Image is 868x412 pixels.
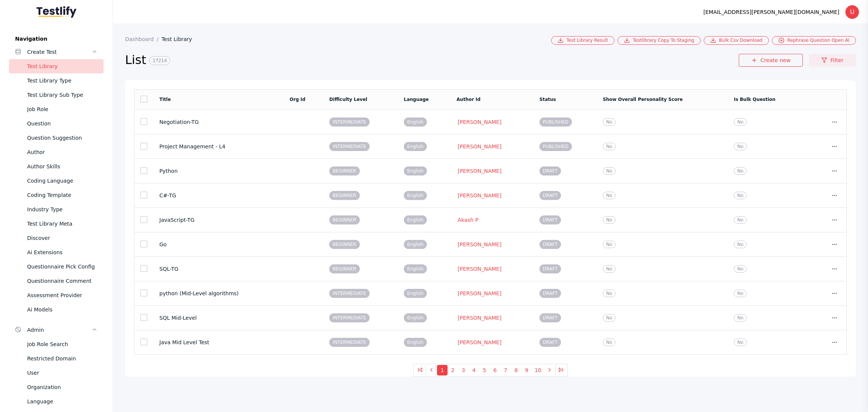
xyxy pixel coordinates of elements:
a: User [9,366,104,380]
button: 9 [521,365,532,375]
span: No [603,265,616,273]
a: Restricted Domain [9,351,104,366]
span: No [603,216,616,224]
button: 2 [448,365,458,375]
span: English [404,338,427,347]
span: DRAFT [539,289,561,298]
section: SQL-TG [159,266,278,272]
span: No [734,118,747,126]
span: English [404,191,427,200]
div: User [27,368,98,377]
div: Test Library Meta [27,219,98,228]
a: Author Skills [9,159,104,174]
div: Test Library Sub Type [27,90,98,99]
a: Organization [9,380,104,394]
a: Is Bulk Question [734,97,775,102]
a: Job Role Search [9,337,104,351]
span: English [404,142,427,151]
div: Create Test [27,47,92,56]
button: 6 [490,365,500,375]
span: No [734,314,747,322]
span: No [603,143,616,150]
div: Test Library Type [27,76,98,85]
span: No [603,339,616,346]
a: [PERSON_NAME] [457,241,503,248]
span: English [404,166,427,175]
button: 8 [511,365,521,375]
div: Language [27,397,98,406]
span: No [603,314,616,322]
a: Discover [9,231,104,245]
button: 4 [469,365,479,375]
span: DRAFT [539,191,561,200]
span: No [734,265,747,273]
span: No [603,290,616,297]
a: Create new [739,54,803,67]
div: [EMAIL_ADDRESS][PERSON_NAME][DOMAIN_NAME] [703,8,839,17]
a: Org Id [290,97,306,102]
a: Ai Models [9,302,104,317]
section: C#-TG [159,192,278,198]
span: DRAFT [539,338,561,347]
span: No [734,167,747,175]
a: [PERSON_NAME] [457,266,503,272]
section: Python [159,168,278,174]
span: INTERMEDIATE [329,313,370,322]
div: Coding Template [27,191,98,200]
a: [PERSON_NAME] [457,339,503,346]
div: Organization [27,383,98,392]
div: Industry Type [27,205,98,214]
a: Test Library Type [9,73,104,88]
span: PUBLISHED [539,117,572,127]
div: Ai Models [27,305,98,314]
span: No [734,143,747,150]
span: PUBLISHED [539,142,572,151]
span: English [404,313,427,322]
a: Job Role [9,102,104,116]
span: DRAFT [539,264,561,273]
span: 17214 [149,56,170,65]
section: SQL Mid-Level [159,315,278,321]
a: Ai Extensions [9,245,104,259]
div: Job Role Search [27,340,98,349]
div: Ai Extensions [27,248,98,257]
span: BEGINNER [329,240,360,249]
span: DRAFT [539,215,561,224]
h2: List [125,52,739,68]
a: Author [9,145,104,159]
a: Test Library [162,36,198,42]
img: Testlify - Backoffice [37,6,76,18]
a: Coding Template [9,188,104,202]
span: English [404,215,427,224]
a: Dashboard [125,36,162,42]
a: Title [159,97,171,102]
span: INTERMEDIATE [329,142,370,151]
span: English [404,117,427,127]
div: Questionnaire Pick Config [27,262,98,271]
span: English [404,289,427,298]
a: [PERSON_NAME] [457,119,503,125]
section: JavaScript-TG [159,217,278,223]
span: INTERMEDIATE [329,289,370,298]
span: No [734,339,747,346]
span: INTERMEDIATE [329,117,370,127]
span: BEGINNER [329,166,360,175]
label: Navigation [9,36,104,42]
span: No [734,192,747,199]
a: Questionnaire Pick Config [9,259,104,274]
a: Show Overall Personality Score [603,97,683,102]
span: No [603,167,616,175]
a: Test Library Meta [9,217,104,231]
a: [PERSON_NAME] [457,168,503,174]
div: Restricted Domain [27,354,98,363]
button: 7 [500,365,511,375]
a: Rephrase Question Open AI [772,36,856,45]
a: Test Library [9,59,104,73]
a: Bulk Csv Download [704,36,769,45]
button: 5 [479,365,490,375]
section: python (Mid-Level algorithms) [159,290,278,296]
div: Admin [27,325,92,334]
div: Question Suggestion [27,133,98,142]
div: Discover [27,233,98,243]
span: DRAFT [539,313,561,322]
